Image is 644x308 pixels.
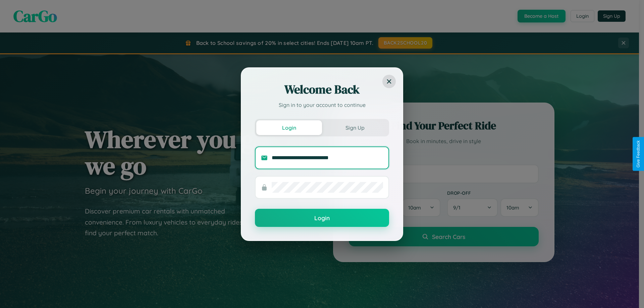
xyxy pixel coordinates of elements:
[636,140,641,168] div: Give Feedback
[255,101,389,109] p: Sign in to your account to continue
[255,209,389,227] button: Login
[255,81,389,98] h2: Welcome Back
[256,120,322,135] button: Login
[322,120,388,135] button: Sign Up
